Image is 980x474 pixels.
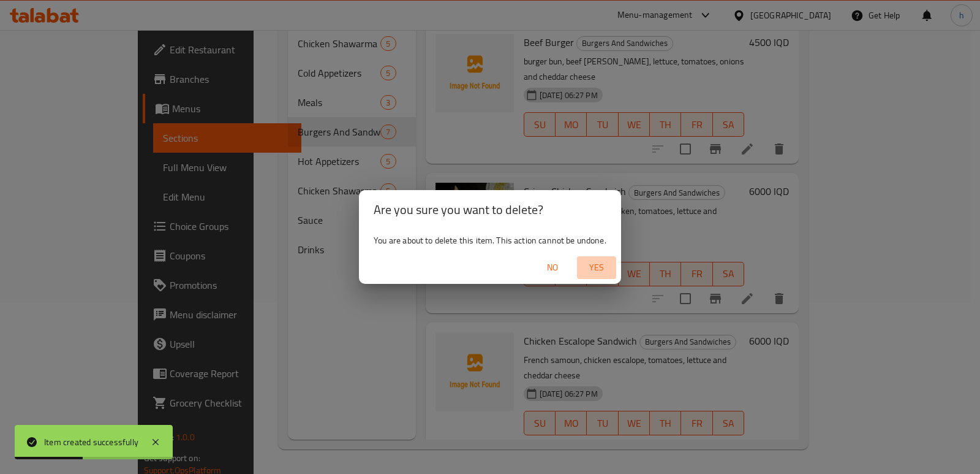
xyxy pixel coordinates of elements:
[44,435,138,449] div: Item created successfully
[577,256,616,279] button: Yes
[359,229,621,251] div: You are about to delete this item. This action cannot be undone.
[538,260,567,275] span: No
[533,256,572,279] button: No
[374,200,606,220] h2: Are you sure you want to delete?
[582,260,611,275] span: Yes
